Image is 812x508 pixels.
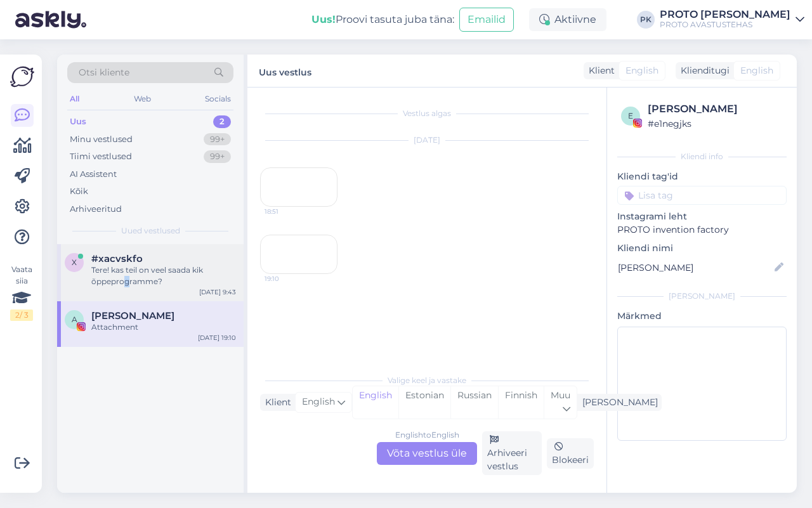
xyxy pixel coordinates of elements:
div: Arhiveeritud [70,203,122,216]
div: Uus [70,115,86,128]
div: PROTO [PERSON_NAME] [660,10,790,20]
span: e [628,111,633,120]
a: PROTO [PERSON_NAME]PROTO AVASTUSTEHAS [660,10,804,30]
div: Russian [450,386,498,419]
div: Web [131,91,154,107]
div: PK [637,11,655,29]
div: [PERSON_NAME] [577,396,658,409]
div: Vestlus algas [260,108,594,119]
div: Finnish [498,386,544,419]
div: Minu vestlused [70,133,133,146]
p: PROTO invention factory [617,223,787,237]
div: Klient [260,396,291,409]
div: 99+ [204,150,231,163]
div: [DATE] 19:10 [198,333,236,342]
img: Askly Logo [10,65,34,89]
div: English to English [395,429,459,441]
span: #xacvskfo [91,253,143,264]
div: Klient [584,64,615,77]
div: Socials [202,91,233,107]
div: Võta vestlus üle [377,442,477,465]
p: Kliendi tag'id [617,170,787,183]
div: Kliendi info [617,151,787,162]
div: Blokeeri [547,438,594,469]
div: AI Assistent [70,168,117,181]
span: A [72,315,77,324]
div: Estonian [398,386,450,419]
div: Valige keel ja vastake [260,375,594,386]
div: PROTO AVASTUSTEHAS [660,20,790,30]
p: Kliendi nimi [617,242,787,255]
div: Klienditugi [676,64,730,77]
div: Tiimi vestlused [70,150,132,163]
input: Lisa nimi [618,261,772,275]
div: 2 / 3 [10,309,33,321]
span: Uued vestlused [121,225,180,237]
p: Märkmed [617,309,787,323]
div: Arhiveeri vestlus [482,431,542,475]
button: Emailid [459,8,514,32]
div: # e1negjks [648,117,783,131]
div: Proovi tasuta juba täna: [311,12,454,27]
div: Vaata siia [10,264,33,321]
div: English [353,386,398,419]
span: 18:51 [265,207,312,216]
span: Muu [551,389,570,401]
span: English [625,64,658,77]
div: [DATE] [260,134,594,146]
label: Uus vestlus [259,62,311,79]
div: All [67,91,82,107]
span: x [72,257,77,267]
div: 99+ [204,133,231,146]
div: [PERSON_NAME] [648,101,783,117]
b: Uus! [311,13,336,25]
span: Otsi kliente [79,66,129,79]
p: Instagrami leht [617,210,787,223]
input: Lisa tag [617,186,787,205]
span: Anu Ehrlich [91,310,174,322]
div: [PERSON_NAME] [617,290,787,302]
div: 2 [213,115,231,128]
span: English [740,64,773,77]
div: Attachment [91,322,236,333]
div: Tere! kas teil on veel saada kik õppeprogramme? [91,264,236,287]
span: 19:10 [265,274,312,283]
div: Kõik [70,185,88,198]
div: [DATE] 9:43 [199,287,236,297]
span: English [302,395,335,409]
div: Aktiivne [529,8,606,31]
